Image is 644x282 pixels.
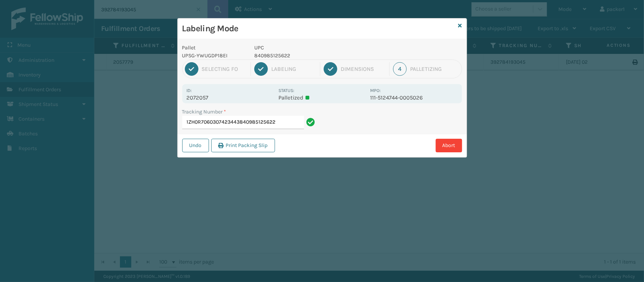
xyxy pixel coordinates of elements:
[324,62,337,76] div: 3
[182,108,226,116] label: Tracking Number
[370,88,381,93] label: MPO:
[393,62,407,76] div: 4
[271,66,317,72] div: Labeling
[182,139,209,152] button: Undo
[182,52,246,60] p: UPSG-YWUGDP18EI
[254,52,366,60] p: 840985125622
[211,139,275,152] button: Print Packing Slip
[182,44,246,52] p: Pallet
[278,94,366,101] p: Palletized
[436,139,462,152] button: Abort
[182,23,455,34] h3: Labeling Mode
[278,88,294,93] label: Status:
[410,66,459,72] div: Palletizing
[187,94,274,101] p: 2072057
[185,62,198,76] div: 1
[254,62,268,76] div: 2
[254,44,366,52] p: UPC
[341,66,386,72] div: Dimensions
[187,88,192,93] label: Id:
[202,66,247,72] div: Selecting FO
[370,94,457,101] p: 111-5124744-0005026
